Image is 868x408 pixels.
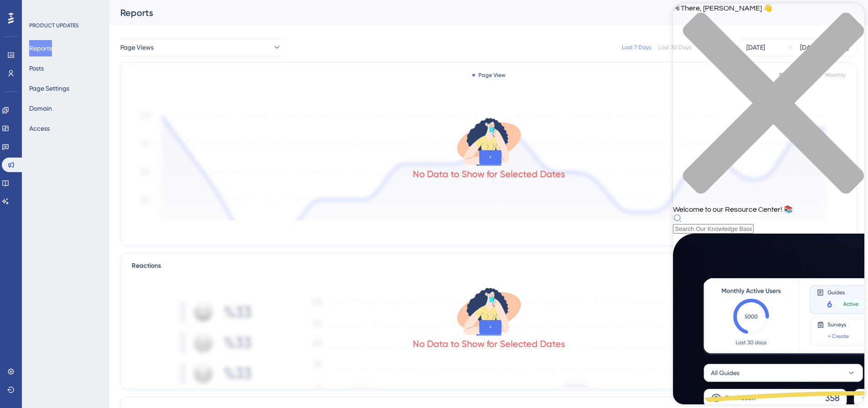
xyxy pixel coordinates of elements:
[21,2,57,13] span: Need Help?
[29,22,79,29] div: PRODUCT UPDATES
[132,260,846,271] div: Reactions
[29,100,52,117] button: Domain
[120,38,282,56] button: Page Views
[120,6,834,19] div: Reports
[413,337,565,350] div: No Data to Show for Selected Dates
[29,120,50,137] button: Access
[3,3,25,25] button: Open AI Assistant Launcher
[658,44,691,51] div: Last 30 Days
[29,60,44,76] button: Posts
[29,40,52,56] button: Reports
[120,42,154,53] span: Page Views
[29,80,69,97] button: Page Settings
[413,168,565,180] div: No Data to Show for Selected Dates
[472,71,505,79] div: Page View
[622,44,651,51] div: Last 7 Days
[5,5,22,22] img: launcher-image-alternative-text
